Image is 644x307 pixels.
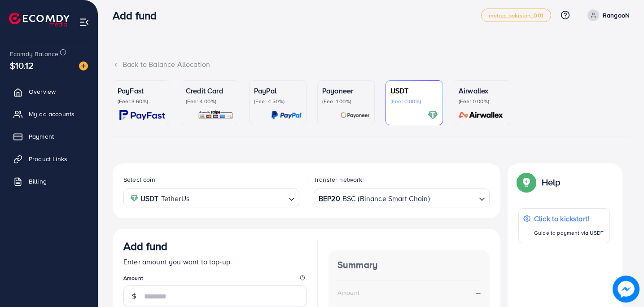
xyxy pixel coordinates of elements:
label: Transfer network [314,175,363,184]
strong: USDT [140,192,159,205]
label: Select coin [123,175,155,184]
img: image [613,276,640,303]
input: Search for option [431,191,475,205]
h3: Add fund [123,240,167,253]
span: Payment [29,132,54,141]
p: Credit Card [186,85,233,96]
p: Payoneer [322,85,370,96]
span: Product Links [29,154,67,163]
span: metap_pakistan_001 [489,13,543,18]
p: (Fee: 0.00%) [459,98,506,105]
span: My ad accounts [29,110,74,118]
p: PayFast [118,85,165,96]
p: (Fee: 4.50%) [254,98,302,105]
p: (Fee: 0.00%) [390,98,438,105]
p: (Fee: 1.00%) [322,98,370,105]
span: $10.12 [10,59,34,72]
span: BSC (Binance Smart Chain) [342,192,430,205]
p: Click to kickstart! [534,213,604,224]
a: Billing [7,172,91,190]
div: Back to Balance Allocation [113,59,630,70]
input: Search for option [192,191,285,205]
legend: Amount [123,274,307,285]
p: RangooN [603,10,630,21]
span: Overview [29,87,56,96]
span: TetherUs [161,192,189,205]
div: Search for option [314,189,490,207]
img: card [340,110,370,120]
p: Help [542,177,561,188]
img: coin [130,194,138,202]
h3: Add fund [113,9,164,22]
span: Billing [29,177,47,186]
img: logo [9,13,70,26]
a: Overview [7,83,91,101]
p: (Fee: 4.00%) [186,98,233,105]
img: image [79,61,88,70]
p: USDT [390,85,438,96]
img: Popup guide [518,174,534,190]
a: RangooN [584,9,630,21]
img: menu [79,17,89,27]
a: Product Links [7,150,91,168]
a: Payment [7,127,91,145]
img: card [198,110,233,120]
p: (Fee: 3.60%) [118,98,165,105]
img: card [428,110,438,120]
p: Airwallex [459,85,506,96]
p: PayPal [254,85,302,96]
span: Ecomdy Balance [10,49,58,58]
a: metap_pakistan_001 [481,9,551,22]
p: Guide to payment via USDT [534,228,604,238]
p: Enter amount you want to top-up [123,256,307,267]
a: My ad accounts [7,105,91,123]
img: card [456,110,506,120]
div: Search for option [123,189,299,207]
strong: BEP20 [319,192,340,205]
img: card [119,110,165,120]
img: card [271,110,302,120]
